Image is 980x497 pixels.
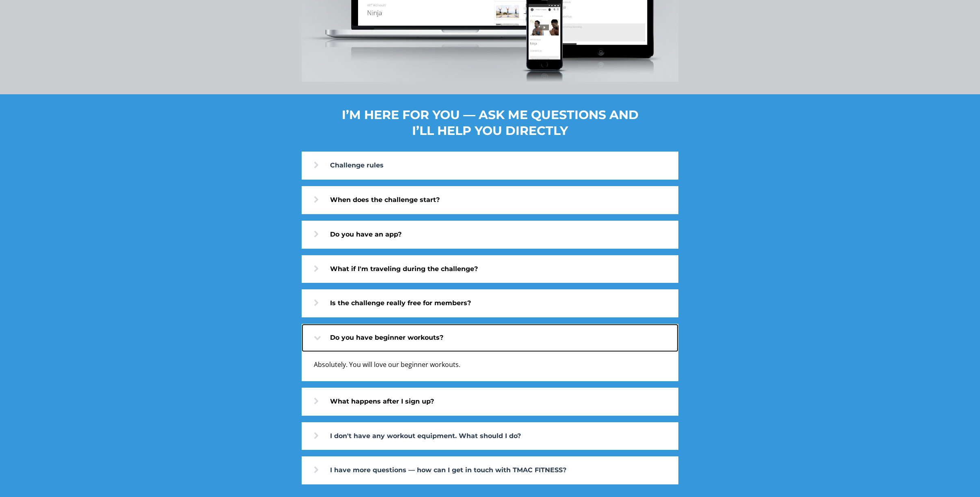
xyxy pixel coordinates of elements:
a: When does the challenge start? [302,186,678,214]
a: Challenge rules [302,152,678,180]
a: I have more questions — how can I get in touch with TMAC FITNESS? [302,456,678,484]
h2: I’M HERE FOR YOU — ASK ME QUESTIONS AND I’LL HELP YOU DIRECTLY [341,107,640,139]
a: What if I'm traveling during the challenge? [302,255,678,283]
a: Do you have an app? [302,221,678,249]
a: Is the challenge really free for members? [302,289,678,317]
a: Do you have beginner workouts? [302,324,678,352]
a: I don't have any workout equipment. What should I do? [302,422,678,450]
a: What happens after I sign up? [302,388,678,416]
span: Absolutely. You will love our beginner workouts. [314,360,460,369]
